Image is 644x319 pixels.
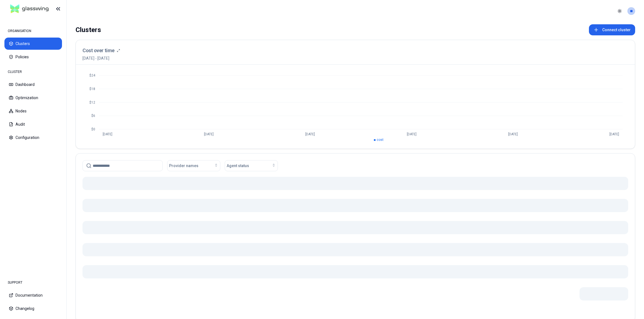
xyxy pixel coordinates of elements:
button: Optimization [4,92,62,104]
span: Provider names [169,163,198,168]
button: Documentation [4,289,62,301]
span: cost [377,138,384,142]
button: Dashboard [4,78,62,91]
tspan: $6 [91,114,95,118]
button: Audit [4,118,62,130]
img: GlassWing [8,2,51,15]
button: Changelog [4,302,62,315]
button: Clusters [4,38,62,50]
button: Connect cluster [589,24,635,35]
tspan: [DATE] [407,132,417,136]
tspan: $0 [91,127,95,131]
tspan: [DATE] [204,132,214,136]
button: Provider names [167,160,220,171]
button: Agent status [225,160,278,171]
button: Configuration [4,131,62,144]
tspan: [DATE] [103,132,112,136]
span: Agent status [227,163,249,168]
div: ORGANISATION [4,25,62,36]
tspan: [DATE] [305,132,315,136]
button: Policies [4,51,62,63]
tspan: [DATE] [508,132,518,136]
tspan: $18 [89,87,95,91]
tspan: $12 [89,101,95,104]
div: Clusters [76,24,101,35]
div: CLUSTER [4,66,62,77]
tspan: [DATE] [609,132,619,136]
button: Nodes [4,105,62,117]
div: SUPPORT [4,277,62,288]
span: [DATE] - [DATE] [82,56,120,61]
h3: Cost over time [82,47,115,54]
tspan: $24 [89,73,95,77]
